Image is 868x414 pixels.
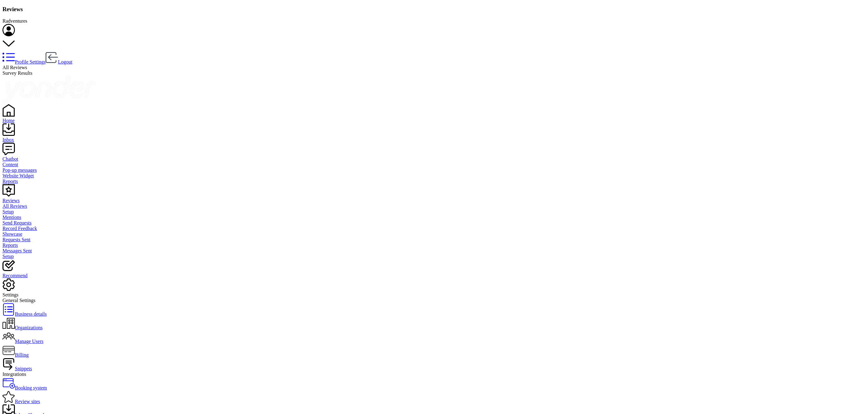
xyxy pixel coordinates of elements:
[2,366,32,371] a: Snippets
[2,237,866,243] a: Requests Sent
[2,65,27,70] span: All Reviews
[2,118,866,123] div: Home
[15,366,32,371] span: Snippets
[2,151,866,162] a: Chatbot
[2,76,95,103] img: yonder-white-logo.png
[2,352,29,358] a: Billing
[2,59,46,65] a: Profile Settings
[2,70,32,76] span: Survey Results
[15,352,29,358] span: Billing
[15,325,42,330] span: Organizations
[15,385,47,390] span: Booking system
[2,192,866,203] a: Reviews
[2,209,866,215] a: Setup
[2,215,866,220] a: Mentions
[2,220,866,226] a: Send Requests
[15,311,47,317] span: Business details
[2,112,866,123] a: Home
[2,137,866,143] div: Inbox
[2,198,866,203] div: Reviews
[2,325,42,330] a: Organizations
[2,372,26,377] span: Integrations
[2,273,866,278] div: Recommend
[2,226,866,231] a: Record Feedback
[2,399,40,404] a: Review sites
[2,292,866,298] div: Settings
[2,267,866,278] a: Recommend
[15,399,40,404] span: Review sites
[2,254,866,259] a: Setup
[2,167,866,173] a: Pop-up messages
[2,385,47,390] a: Booking system
[2,156,866,162] div: Chatbot
[2,248,866,254] a: Messages Sent
[15,339,43,344] span: Manage Users
[2,203,866,209] a: All Reviews
[2,298,35,303] span: General Settings
[2,131,866,143] a: Inbox
[2,231,866,237] a: Showcase
[2,311,47,317] a: Business details
[2,162,866,167] a: Content
[2,243,866,248] a: Reports
[2,173,866,179] a: Website Widget
[2,6,866,13] h3: Reviews
[2,179,866,184] a: Reports
[2,339,43,344] a: Manage Users
[2,18,866,24] div: Radventures
[46,59,72,65] a: Logout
